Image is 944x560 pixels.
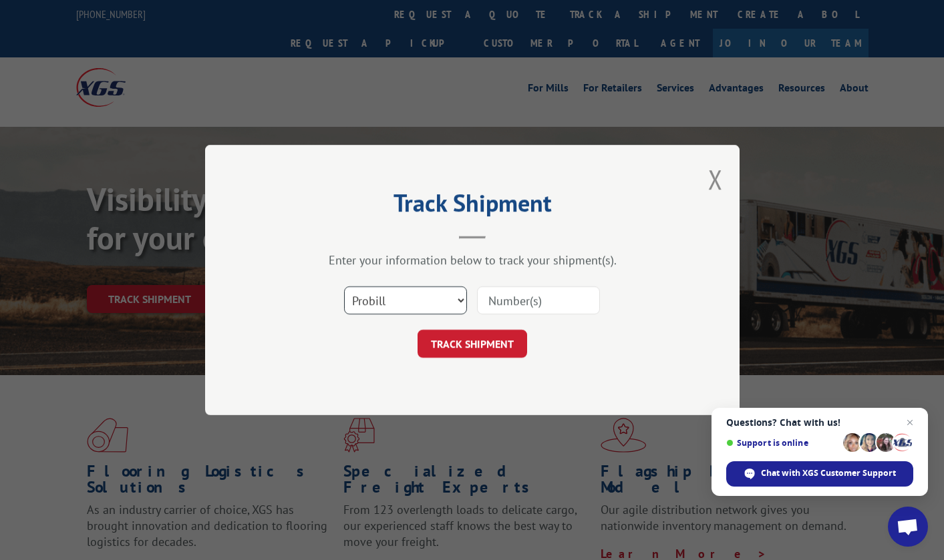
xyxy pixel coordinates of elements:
[708,162,723,197] button: Close modal
[902,414,918,431] span: Close chat
[272,252,673,268] div: Enter your information below to track your shipment(s).
[418,330,527,358] button: TRACK SHIPMENT
[726,438,838,448] span: Support is online
[726,417,913,428] span: Questions? Chat with us!
[888,507,928,547] div: Open chat
[272,194,673,219] h2: Track Shipment
[477,286,600,314] input: Number(s)
[761,467,896,479] span: Chat with XGS Customer Support
[726,461,913,487] div: Chat with XGS Customer Support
